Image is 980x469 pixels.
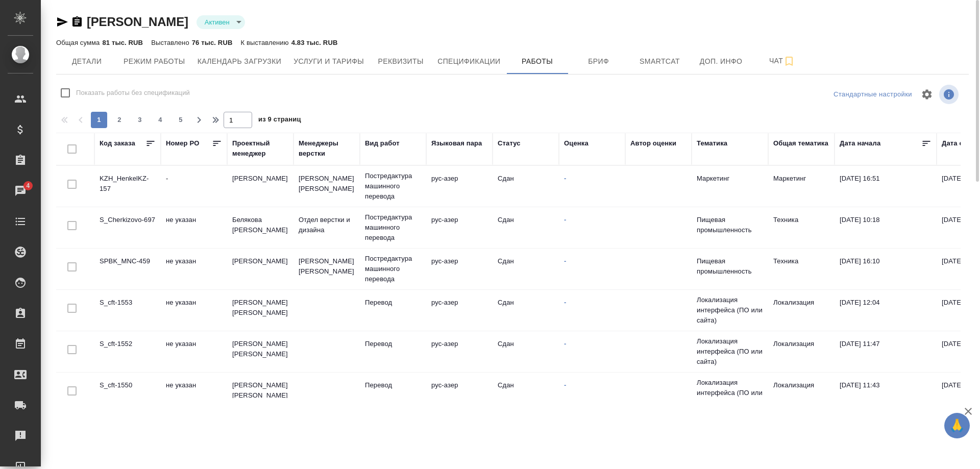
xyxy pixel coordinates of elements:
[426,210,493,245] td: рус-азер
[3,178,38,204] a: 4
[161,210,227,245] td: не указан
[94,375,161,411] td: S_cft-1550
[768,292,835,328] td: Локализация
[173,115,189,125] span: 5
[437,55,500,68] span: Спецификации
[697,256,763,277] p: Пищевая промышленность
[635,55,684,68] span: Smartcat
[493,168,559,204] td: Сдан
[132,115,148,125] span: 3
[227,292,293,328] td: [PERSON_NAME] [PERSON_NAME]
[564,340,566,348] a: -
[56,16,68,28] button: Скопировать ссылку для ЯМессенджера
[111,115,128,125] span: 2
[768,168,835,204] td: Маркетинг
[365,138,400,149] div: Вид работ
[564,175,566,182] a: -
[111,112,128,128] button: 2
[376,55,425,68] span: Реквизиты
[426,168,493,204] td: рус-азер
[299,138,355,159] div: Менеджеры верстки
[835,334,937,369] td: [DATE] 11:47
[365,380,421,390] p: Перевод
[293,55,364,68] span: Услуги и тарифы
[697,55,746,68] span: Доп. инфо
[564,216,566,224] a: -
[431,138,482,149] div: Языковая пара
[426,375,493,411] td: рус-азер
[192,39,233,46] p: 76 тыс. RUB
[840,138,880,149] div: Дата начала
[87,15,188,29] a: [PERSON_NAME]
[161,334,227,369] td: не указан
[835,210,937,245] td: [DATE] 10:18
[240,39,291,46] p: К выставлению
[365,212,421,243] p: Постредактура машинного перевода
[198,55,282,68] span: Календарь загрузки
[132,112,148,128] button: 3
[697,138,727,149] div: Тематика
[493,292,559,328] td: Сдан
[197,15,245,29] div: Активен
[124,55,185,68] span: Режим работы
[56,39,102,46] p: Общая сумма
[831,87,915,103] div: split button
[94,251,161,287] td: SPBK_MNC-459
[939,85,961,104] span: Посмотреть информацию
[915,82,939,107] span: Настроить таблицу
[227,168,293,204] td: [PERSON_NAME]
[161,168,227,204] td: -
[768,251,835,287] td: Техника
[152,112,168,128] button: 4
[564,299,566,306] a: -
[768,334,835,369] td: Локализация
[227,251,293,287] td: [PERSON_NAME]
[426,334,493,369] td: рус-азер
[564,381,566,389] a: -
[493,210,559,245] td: Сдан
[94,168,161,204] td: KZH_HenkelKZ-157
[293,251,360,287] td: [PERSON_NAME] [PERSON_NAME]
[291,39,338,46] p: 4.83 тыс. RUB
[426,292,493,328] td: рус-азер
[94,210,161,245] td: S_Cherkizovo-697
[768,210,835,245] td: Техника
[71,16,83,28] button: Скопировать ссылку
[76,88,190,98] span: Показать работы без спецификаций
[94,334,161,369] td: S_cft-1552
[151,39,192,46] p: Выставлено
[161,292,227,328] td: не указан
[773,138,828,149] div: Общая тематика
[94,292,161,328] td: S_cft-1553
[498,138,521,149] div: Статус
[758,55,807,67] span: Чат
[835,375,937,411] td: [DATE] 11:43
[20,181,36,191] span: 4
[62,55,111,68] span: Детали
[944,413,970,438] button: 🙏
[365,171,421,202] p: Постредактура машинного перевода
[493,375,559,411] td: Сдан
[202,18,233,27] button: Активен
[697,336,763,367] p: Локализация интерфейса (ПО или сайта)
[365,339,421,349] p: Перевод
[835,168,937,204] td: [DATE] 16:51
[102,39,143,46] p: 81 тыс. RUB
[564,138,589,149] div: Оценка
[426,251,493,287] td: рус-азер
[232,138,288,159] div: Проектный менеджер
[513,55,562,68] span: Работы
[835,292,937,328] td: [DATE] 12:04
[100,138,135,149] div: Код заказа
[258,113,301,128] span: из 9 страниц
[697,215,763,235] p: Пищевая промышленность
[293,168,360,204] td: [PERSON_NAME] [PERSON_NAME]
[493,334,559,369] td: Сдан
[948,415,966,436] span: 🙏
[166,138,199,149] div: Номер PO
[227,375,293,411] td: [PERSON_NAME] [PERSON_NAME]
[493,251,559,287] td: Сдан
[152,115,168,125] span: 4
[835,251,937,287] td: [DATE] 16:10
[697,174,763,184] p: Маркетинг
